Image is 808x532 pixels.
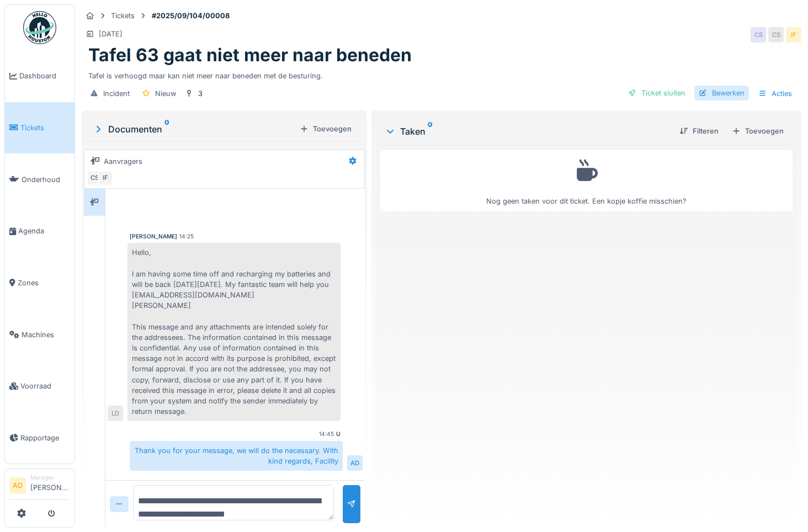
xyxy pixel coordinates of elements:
[103,88,130,99] div: Incident
[624,86,690,100] div: Ticket sluiten
[18,226,70,236] span: Agenda
[104,156,142,167] div: Aanvragers
[23,11,56,44] img: Badge_color-CXgf-gQk.svg
[130,232,177,241] div: [PERSON_NAME]
[127,243,341,421] div: Hello, I am having some time off and recharging my batteries and will be back [DATE][DATE]. My fa...
[786,27,801,42] div: IF
[147,10,234,21] strong: #2025/09/104/00008
[20,381,70,391] span: Voorraad
[387,155,785,206] div: Nog geen taken voor dit ticket. Een kopje koffie misschien?
[5,153,75,205] a: Onderhoud
[5,102,75,154] a: Tickets
[5,257,75,309] a: Zones
[130,441,343,471] div: Thank you for your message, we will do the necessary. With kind regards, Facility
[164,123,169,136] sup: 0
[20,123,70,133] span: Tickets
[336,430,341,438] div: U
[179,232,194,241] div: 14:25
[751,27,766,42] div: CS
[428,125,433,138] sup: 0
[675,124,723,139] div: Filteren
[19,71,70,81] span: Dashboard
[5,50,75,102] a: Dashboard
[22,174,70,185] span: Onderhoud
[111,10,135,21] div: Tickets
[30,474,70,497] li: [PERSON_NAME]
[727,124,788,139] div: Toevoegen
[98,171,113,186] div: IF
[5,360,75,412] a: Voorraad
[108,406,123,421] div: LD
[753,86,797,102] div: Acties
[20,433,70,443] span: Rapportage
[88,45,412,66] h1: Tafel 63 gaat niet meer naar beneden
[198,88,203,99] div: 3
[30,474,70,482] div: Manager
[5,308,75,360] a: Machines
[347,455,363,471] div: AD
[99,29,123,39] div: [DATE]
[385,125,671,138] div: Taken
[319,430,334,438] div: 14:45
[87,171,102,186] div: CS
[18,278,70,288] span: Zones
[93,123,295,136] div: Documenten
[88,66,795,81] div: Tafel is verhoogd maar kan niet meer naar beneden met de besturing.
[5,205,75,257] a: Agenda
[9,477,26,494] li: AD
[9,474,70,500] a: AD Manager[PERSON_NAME]
[768,27,784,42] div: CS
[5,412,75,464] a: Rapportage
[155,88,176,99] div: Nieuw
[694,86,749,100] div: Bewerken
[22,329,70,340] span: Machines
[295,121,356,136] div: Toevoegen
